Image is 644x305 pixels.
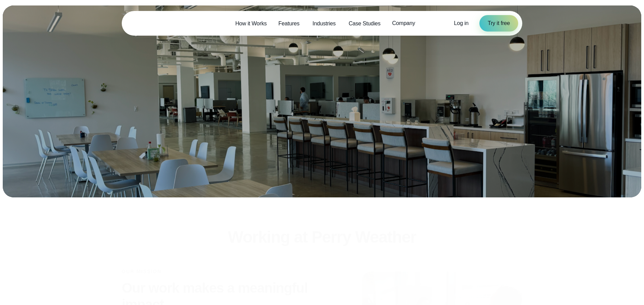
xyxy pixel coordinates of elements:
a: How it Works [229,16,273,30]
span: Try it free [488,19,510,27]
span: Log in [454,20,468,26]
a: Case Studies [343,16,386,30]
span: How it Works [235,20,267,28]
span: Industries [312,20,335,28]
a: Try it free [479,15,518,32]
span: Case Studies [349,20,381,28]
span: Features [278,20,300,28]
span: Company [392,19,415,27]
a: Log in [454,19,468,27]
